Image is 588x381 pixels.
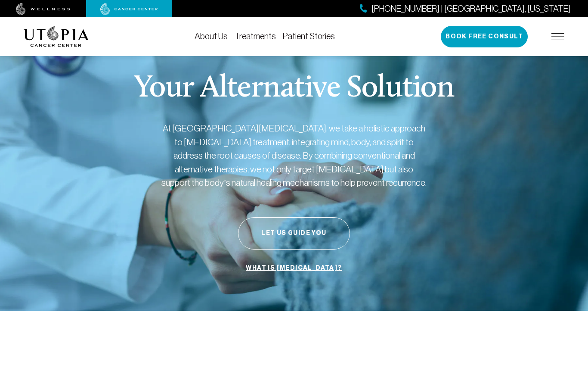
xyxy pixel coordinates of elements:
[238,217,350,250] button: Let Us Guide You
[195,31,228,41] a: About Us
[100,3,158,15] img: cancer center
[244,260,344,276] a: What is [MEDICAL_DATA]?
[371,3,571,15] span: [PHONE_NUMBER] | [GEOGRAPHIC_DATA], [US_STATE]
[16,3,70,15] img: wellness
[441,26,528,47] button: Book Free Consult
[134,73,454,104] p: Your Alternative Solution
[161,122,427,190] p: At [GEOGRAPHIC_DATA][MEDICAL_DATA], we take a holistic approach to [MEDICAL_DATA] treatment, inte...
[283,31,335,41] a: Patient Stories
[360,3,571,15] a: [PHONE_NUMBER] | [GEOGRAPHIC_DATA], [US_STATE]
[24,26,89,47] img: logo
[551,33,564,40] img: icon-hamburger
[235,31,276,41] a: Treatments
